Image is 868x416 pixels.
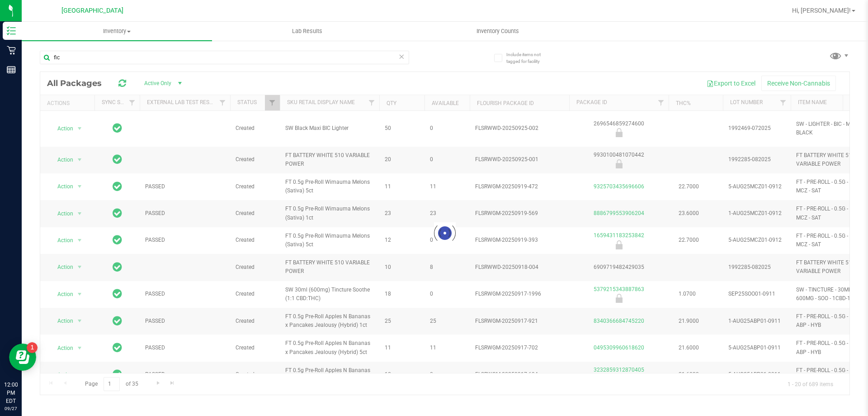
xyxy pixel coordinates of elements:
span: Lab Results [280,27,335,35]
span: Clear [398,51,405,62]
input: Search Package ID, Item Name, SKU, Lot or Part Number... [40,51,409,64]
span: Inventory [22,27,212,35]
span: Include items not tagged for facility [506,51,552,65]
iframe: Resource center [9,344,36,371]
inline-svg: Inventory [7,26,16,35]
span: Hi, [PERSON_NAME]! [792,7,851,14]
a: Inventory Counts [402,22,593,41]
inline-svg: Retail [7,46,16,55]
span: [GEOGRAPHIC_DATA] [61,7,123,14]
iframe: Resource center unread badge [27,342,38,353]
span: Inventory Counts [464,27,531,35]
a: Inventory [22,22,212,41]
a: Lab Results [212,22,402,41]
inline-svg: Reports [7,65,16,74]
p: 09/27 [4,405,18,412]
p: 12:00 PM EDT [4,381,18,405]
